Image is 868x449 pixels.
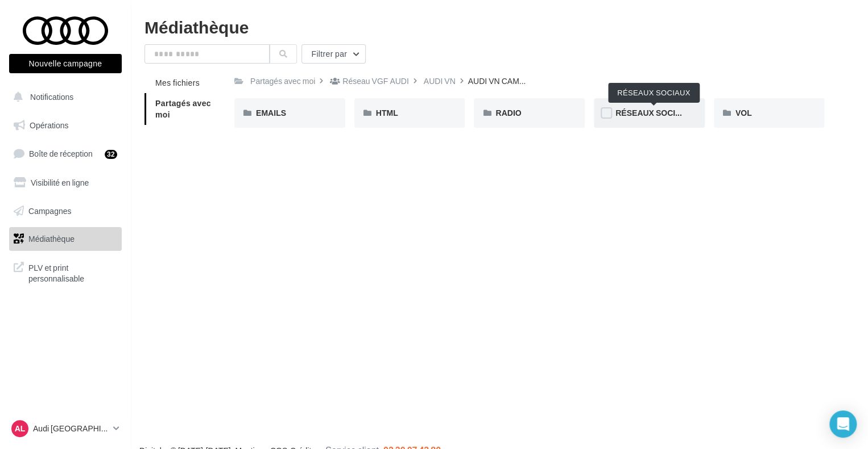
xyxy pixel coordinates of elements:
a: AL Audi [GEOGRAPHIC_DATA][PERSON_NAME] [9,418,122,439]
span: EMAILS [256,108,286,118]
button: Nouvelle campagne [9,54,122,73]
div: AUDI VN [424,75,456,87]
a: PLV et print personnalisable [7,255,124,289]
span: RÉSEAUX SOCIAUX [615,108,692,118]
span: Campagnes [28,205,72,215]
span: Visibilité en ligne [31,178,89,187]
span: AL [15,423,26,434]
a: Visibilité en ligne [7,171,124,195]
div: RÉSEAUX SOCIAUX [608,83,700,103]
span: Opérations [30,120,68,130]
a: Opérations [7,114,124,137]
span: Notifications [30,92,73,102]
a: Campagnes [7,199,124,223]
span: Boîte de réception [29,149,93,158]
button: Notifications [7,85,119,109]
button: Filtrer par [301,44,366,64]
a: Médiathèque [7,227,124,251]
span: Médiathèque [28,234,75,244]
div: Réseau VGF AUDI [342,75,408,87]
span: AUDI VN CAM... [468,75,526,87]
div: Médiathèque [144,18,854,35]
div: 32 [105,150,117,159]
span: HTML [376,108,398,118]
span: PLV et print personnalisable [28,260,117,284]
a: Boîte de réception32 [7,141,124,166]
p: Audi [GEOGRAPHIC_DATA][PERSON_NAME] [33,423,109,434]
div: Open Intercom Messenger [829,410,857,438]
span: Partagés avec moi [155,98,211,119]
span: RADIO [495,108,521,118]
span: Mes fichiers [155,78,200,87]
div: Partagés avec moi [250,75,315,87]
span: VOL [735,108,752,118]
